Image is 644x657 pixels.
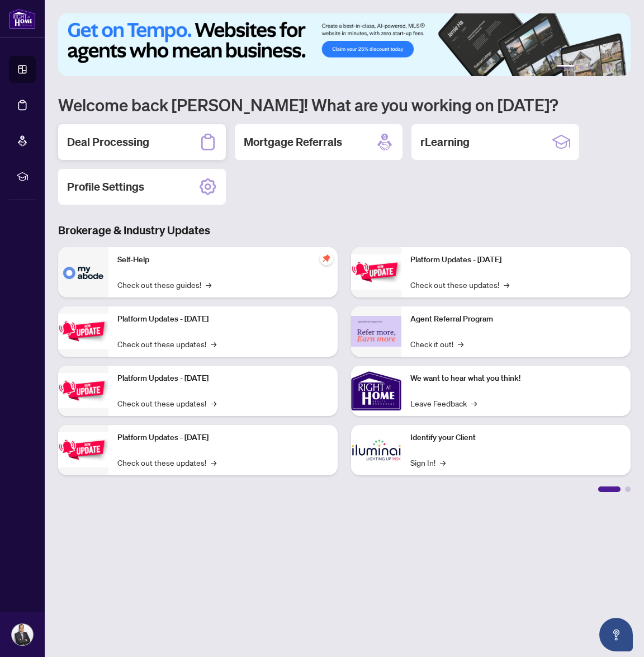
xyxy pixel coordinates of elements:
[117,456,216,469] a: Check out these updates!→
[211,397,216,409] span: →
[320,252,333,265] span: pushpin
[557,65,575,69] button: 1
[58,432,108,467] img: Platform Updates - July 8, 2025
[351,425,401,475] img: Identify your Client
[588,65,593,69] button: 3
[58,373,108,408] img: Platform Updates - July 21, 2025
[351,366,401,416] img: We want to hear what you think!
[579,65,584,69] button: 2
[351,254,401,290] img: Platform Updates - June 23, 2025
[420,134,470,150] h2: rLearning
[12,624,33,645] img: Profile Icon
[211,338,216,350] span: →
[117,338,216,350] a: Check out these updates!→
[58,314,108,349] img: Platform Updates - September 16, 2025
[410,432,622,444] p: Identify your Client
[67,134,149,150] h2: Deal Processing
[410,278,509,291] a: Check out these updates!→
[597,65,602,69] button: 4
[351,316,401,347] img: Agent Referral Program
[117,313,329,325] p: Platform Updates - [DATE]
[410,372,622,385] p: We want to hear what you think!
[410,313,622,325] p: Agent Referral Program
[9,8,36,29] img: logo
[117,372,329,385] p: Platform Updates - [DATE]
[58,223,631,238] h3: Brokerage & Industry Updates
[440,456,446,469] span: →
[410,397,477,409] a: Leave Feedback→
[58,94,631,115] h1: Welcome back [PERSON_NAME]! What are you working on [DATE]?
[471,397,477,409] span: →
[206,278,211,291] span: →
[410,254,622,266] p: Platform Updates - [DATE]
[58,247,108,297] img: Self-Help
[599,618,633,651] button: Open asap
[117,254,329,266] p: Self-Help
[615,65,619,69] button: 6
[244,134,342,150] h2: Mortgage Referrals
[58,13,631,76] img: Slide 0
[606,65,610,69] button: 5
[410,338,463,350] a: Check it out!→
[117,278,211,291] a: Check out these guides!→
[117,397,216,409] a: Check out these updates!→
[117,432,329,444] p: Platform Updates - [DATE]
[504,278,509,291] span: →
[67,179,144,195] h2: Profile Settings
[458,338,463,350] span: →
[410,456,446,469] a: Sign In!→
[211,456,216,469] span: →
